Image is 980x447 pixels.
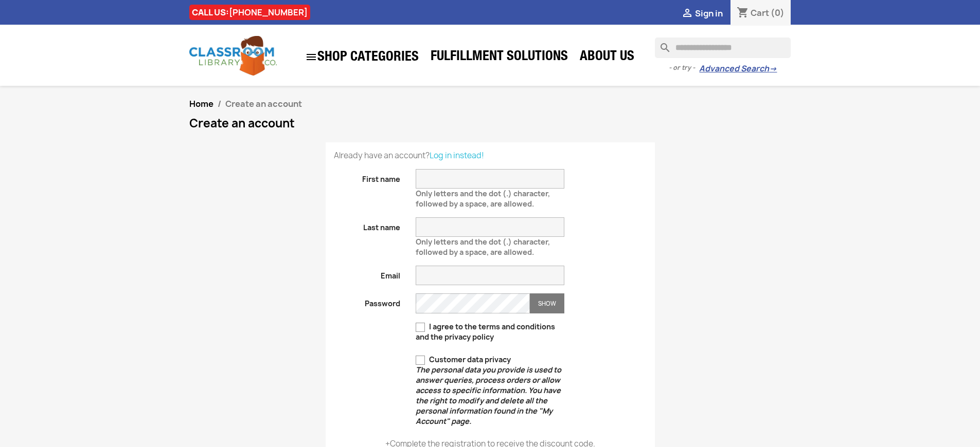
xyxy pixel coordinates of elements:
i: shopping_cart [737,7,749,20]
a: About Us [575,47,639,68]
i:  [305,51,317,63]
span: Cart [751,7,769,18]
div: CALL US: [189,5,310,20]
span: Sign in [695,8,723,19]
a: SHOP CATEGORIES [300,46,424,68]
em: The personal data you provide is used to answer queries, process orders or allow access to specif... [416,365,561,426]
h1: Create an account [189,117,791,129]
span: (0) [771,7,785,18]
input: Search [655,38,791,58]
span: Only letters and the dot (.) character, followed by a space, are allowed. [416,233,550,257]
span: - or try - [669,63,699,73]
button: Show [530,293,564,313]
a: Fulfillment Solutions [425,47,573,68]
i: search [655,38,667,50]
label: Last name [326,217,408,233]
a: Advanced Search→ [699,64,777,74]
i:  [681,8,693,20]
label: Email [326,266,408,281]
a: Log in instead! [430,150,484,161]
span: Create an account [225,98,302,109]
label: I agree to the terms and conditions and the privacy policy [416,322,564,342]
img: Classroom Library Company [189,36,277,76]
a: Home [189,98,213,109]
input: Password input [416,293,530,313]
label: First name [326,169,408,184]
a: [PHONE_NUMBER] [229,7,308,18]
span: → [769,64,777,74]
label: Customer data privacy [416,355,564,426]
span: Only letters and the dot (.) character, followed by a space, are allowed. [416,184,550,209]
p: Already have an account? [334,151,647,161]
label: Password [326,293,408,309]
a:  Sign in [681,8,723,19]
